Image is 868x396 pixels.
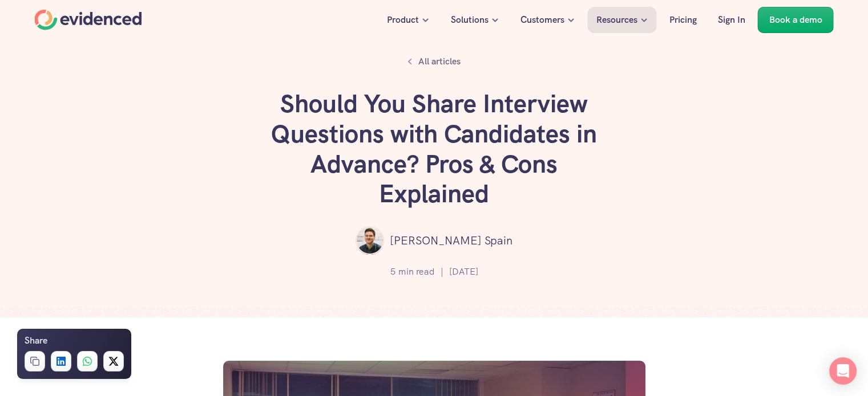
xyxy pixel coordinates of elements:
[356,226,384,255] img: ""
[669,13,697,27] p: Pricing
[387,13,419,27] p: Product
[398,264,435,279] p: min read
[596,13,637,27] p: Resources
[390,264,395,279] p: 5
[758,7,834,33] a: Book a demo
[441,264,443,279] p: |
[829,357,857,385] div: Open Intercom Messenger
[520,13,564,27] p: Customers
[390,231,512,250] p: [PERSON_NAME] Spain
[449,264,478,279] p: [DATE]
[418,54,461,69] p: All articles
[35,10,142,30] a: Home
[709,7,754,33] a: Sign In
[718,13,745,27] p: Sign In
[263,89,605,209] h1: Should You Share Interview Questions with Candidates in Advance? Pros & Cons Explained
[661,7,705,33] a: Pricing
[769,13,822,27] p: Book a demo
[451,13,488,27] p: Solutions
[401,51,467,72] a: All articles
